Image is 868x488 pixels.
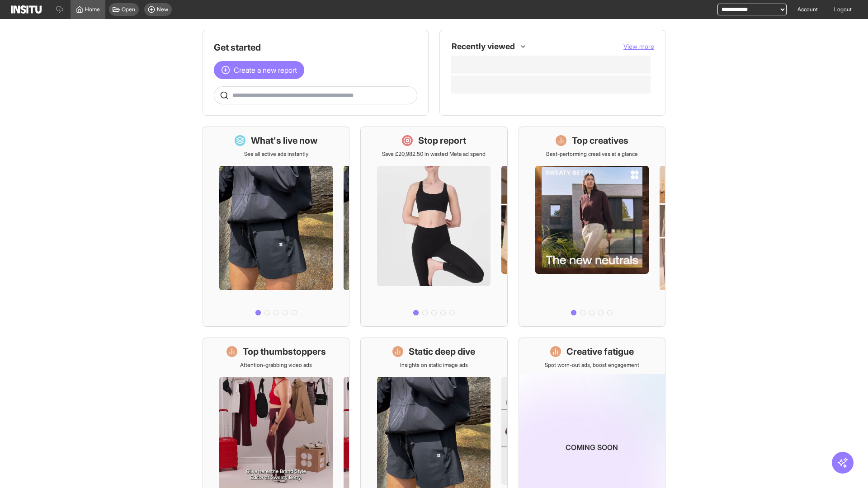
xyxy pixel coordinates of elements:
h1: Top creatives [572,134,628,147]
p: Insights on static image ads [400,361,468,369]
h1: What's live now [251,134,318,147]
a: Stop reportSave £20,982.50 in wasted Meta ad spend [360,127,507,327]
p: See all active ads instantly [244,150,308,158]
span: Create a new report [234,65,297,75]
p: Attention-grabbing video ads [240,361,312,369]
p: Save £20,982.50 in wasted Meta ad spend [382,150,486,158]
img: Logo [11,5,42,14]
span: Open [122,6,135,13]
a: Top creativesBest-performing creatives at a glance [519,127,665,327]
h1: Get started [214,41,417,54]
button: Create a new report [214,61,304,79]
span: Home [85,6,100,13]
span: View more [623,42,654,50]
p: Best-performing creatives at a glance [546,150,638,158]
button: View more [623,42,654,51]
a: What's live nowSee all active ads instantly [203,127,349,327]
h1: Stop report [418,134,466,147]
span: New [157,6,168,13]
h1: Top thumbstoppers [243,345,326,358]
h1: Static deep dive [409,345,475,358]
